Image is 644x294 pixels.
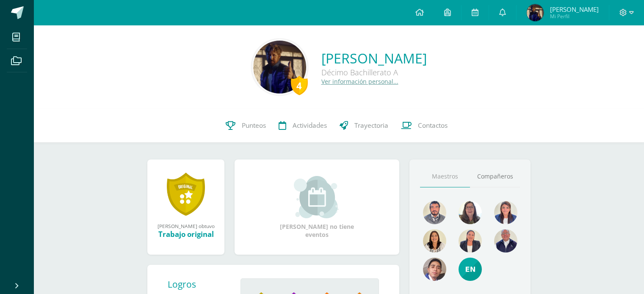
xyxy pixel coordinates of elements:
div: Décimo Bachillerato A [321,67,427,77]
div: Logros [168,278,234,290]
img: bd51737d0f7db0a37ff170fbd9075162.png [423,201,446,224]
a: Ver información personal... [321,77,398,85]
img: aefa6dbabf641819c41d1760b7b82962.png [494,201,517,224]
div: Trabajo original [156,229,216,239]
img: 876c69fb502899f7a2bc55a9ba2fa0e7.png [423,229,446,253]
div: [PERSON_NAME] obtuvo [156,223,216,229]
span: Trayectoria [354,121,388,130]
img: a4871f238fc6f9e1d7ed418e21754428.png [459,201,482,224]
img: e4e25d66bd50ed3745d37a230cf1e994.png [459,258,482,281]
a: Compañeros [470,166,520,187]
img: a5d4b362228ed099ba10c9d3d1eca075.png [459,229,482,253]
a: [PERSON_NAME] [321,49,427,67]
a: Maestros [420,166,470,187]
img: 63c37c47648096a584fdd476f5e72774.png [494,229,517,253]
a: Actividades [272,109,333,143]
span: Punteos [242,121,266,130]
span: Mi Perfil [550,13,599,20]
a: Punteos [219,109,272,143]
img: 47cfc69b6a1e0313111ae0dfa61b3de3.png [527,4,544,21]
div: 4 [291,76,308,95]
img: 669d48334454096e69cb10173402f625.png [423,258,446,281]
a: Contactos [395,109,454,143]
span: [PERSON_NAME] [550,5,599,14]
img: 8eaf8baa2031ee975cf3e0b09770de44.png [253,41,306,93]
span: Contactos [418,121,448,130]
a: Trayectoria [333,109,395,143]
span: Actividades [293,121,327,130]
img: event_small.png [294,176,340,218]
div: [PERSON_NAME] no tiene eventos [275,176,359,239]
